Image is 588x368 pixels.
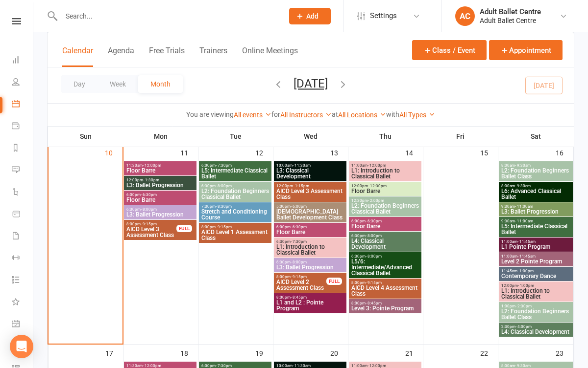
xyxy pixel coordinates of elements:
span: Settings [370,5,397,27]
div: 19 [255,345,273,361]
span: 10:00am [276,163,344,168]
strong: with [386,110,399,118]
span: - 11:30am [293,163,311,168]
button: Add [289,8,331,24]
span: - 6:30pm [366,219,382,223]
span: L3: Ballet Progression [276,264,344,270]
strong: for [271,110,280,118]
span: 10:00am [276,364,344,368]
span: 6:00pm [201,364,269,368]
span: L2: Foundation Beginners Classical Ballet [201,188,269,200]
div: 23 [556,345,573,361]
th: Sat [498,126,574,147]
div: 20 [330,345,348,361]
span: Level 3: Pointe Program [351,305,419,311]
span: [DEMOGRAPHIC_DATA] Ballet Development Class [276,209,344,220]
a: All events [234,111,271,119]
span: L6: Advanced Classical Ballet [501,188,571,200]
span: 1:00pm [501,304,571,308]
span: 8:00pm [351,301,419,305]
div: FULL [176,225,192,232]
span: - 8:00pm [366,254,382,259]
span: Floor Barre [126,197,195,203]
a: All Instructors [280,111,332,119]
span: 5:00pm [276,204,344,209]
span: - 8:00pm [366,234,382,238]
span: Floor Barre [351,188,419,194]
span: - 1:00pm [517,269,534,273]
span: - 11:00am [515,219,533,223]
span: - 8:45pm [291,295,307,300]
span: 7:30pm [201,204,269,209]
div: 17 [105,345,123,361]
div: 12 [255,144,273,160]
button: Online Meetings [242,46,298,67]
button: Agenda [108,46,134,67]
span: 6:00pm [276,225,344,229]
a: Calendar [12,94,34,116]
a: Payments [12,116,34,138]
span: - 9:15pm [366,281,382,285]
span: - 8:45pm [366,301,382,305]
span: L2: Foundation Beginners Ballet Class [501,308,571,320]
span: 12:00pm [276,184,344,188]
th: Mon [123,126,198,147]
span: - 2:00pm [368,198,384,203]
button: Month [138,75,183,93]
span: 8:00am [501,184,571,188]
div: Open Intercom Messenger [10,335,33,358]
span: 11:45am [501,269,571,273]
span: 11:00am [501,239,571,244]
span: - 6:30pm [141,193,157,197]
span: L1: Introduction to Classical Ballet [351,168,419,179]
a: All Types [399,111,435,119]
span: L2: Foundation Beginners Ballet Class [501,168,571,179]
input: Search... [58,9,276,23]
button: Trainers [199,46,227,67]
span: - 7:30pm [291,239,307,244]
strong: at [332,110,338,118]
span: L5: Intermediate Classical Ballet [201,168,269,179]
span: 8:00pm [126,222,177,226]
span: 8:00pm [351,281,419,285]
button: Week [98,75,138,93]
span: - 12:30pm [368,184,387,188]
a: All Locations [338,111,386,119]
span: - 12:00pm [367,364,386,368]
span: - 6:30pm [291,225,307,229]
span: - 8:00pm [216,184,232,188]
div: 10 [105,144,122,160]
th: Sun [48,126,123,147]
span: 11:00am [351,163,419,168]
span: 6:30pm [201,184,269,188]
span: L1: Introduction to Classical Ballet [501,288,571,300]
span: 6:30pm [351,234,419,238]
div: AC [455,6,475,26]
div: 15 [480,144,498,160]
a: General attendance kiosk mode [12,314,34,336]
span: Floor Barre [126,168,195,173]
span: 12:00pm [351,184,419,188]
span: - 9:30am [515,364,531,368]
span: AICD Level 3 Assessment Class [126,226,177,238]
span: 6:30pm [276,239,344,244]
span: Stretch and Conditioning Course [201,209,269,220]
span: - 11:45am [517,254,536,259]
div: Adult Ballet Centre [480,16,541,25]
span: L4: Classical Development [501,329,571,335]
span: L5: Intermediate Classical Ballet [501,223,571,235]
span: L3: Ballet Progression [126,212,195,217]
span: - 12:00pm [143,364,161,368]
span: - 9:15pm [291,275,307,279]
span: - 1:30pm [143,178,159,182]
button: Class / Event [412,40,487,60]
span: 11:00am [501,254,571,259]
span: 6:00pm [351,219,419,223]
button: Day [61,75,98,93]
span: - 11:45am [517,239,536,244]
span: 11:00am [351,364,419,368]
th: Thu [348,126,423,147]
button: [DATE] [294,77,328,90]
span: L3: Ballet Progression [501,209,571,215]
span: - 9:30am [515,184,531,188]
